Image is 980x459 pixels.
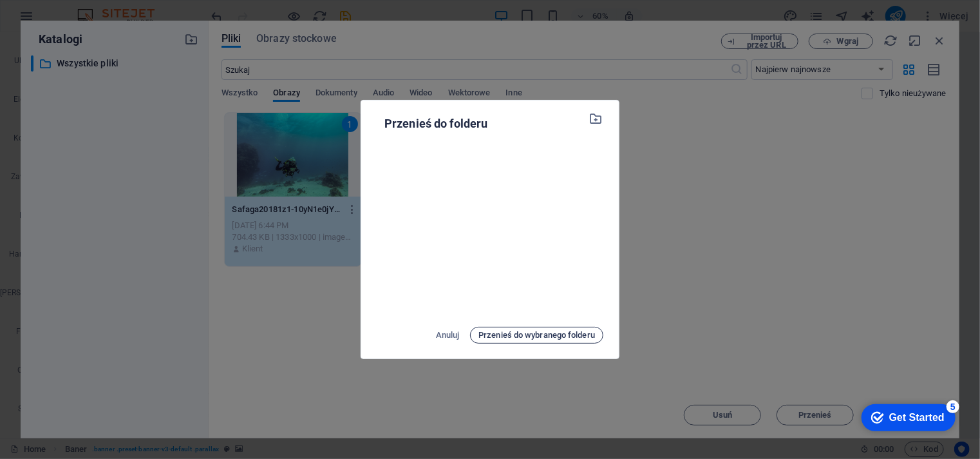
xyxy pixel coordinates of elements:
div: Get Started [38,14,93,26]
span: Przenieś do wybranego folderu [478,327,595,343]
button: Przenieś do wybranego folderu [470,327,603,344]
div: 5 [95,3,108,15]
p: Przenieś do folderu [377,115,488,132]
button: Anuluj [433,325,463,346]
div: Get Started 5 items remaining, 0% complete [10,6,104,34]
span: Anuluj [436,327,460,343]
